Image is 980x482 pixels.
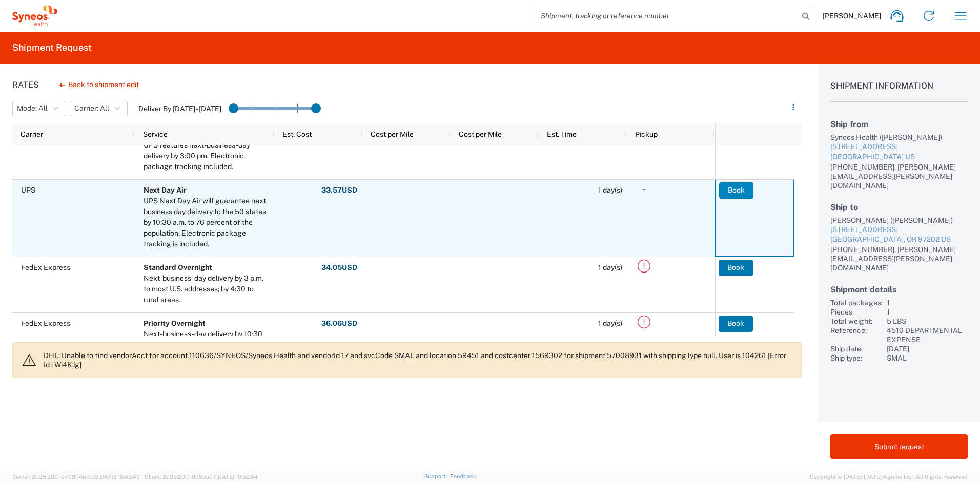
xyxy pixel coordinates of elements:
[371,130,414,138] span: Cost per Mile
[719,316,753,332] button: Book
[145,474,258,480] span: Client: 2025.20.0-035ba07
[887,307,968,317] div: 1
[810,472,968,481] span: Copyright © [DATE]-[DATE] Agistix Inc., All Rights Reserved
[830,245,968,273] div: [PHONE_NUMBER], [PERSON_NAME][EMAIL_ADDRESS][PERSON_NAME][DOMAIN_NAME]
[321,319,357,328] strong: 36.06 USD
[12,474,140,480] span: Server: 2025.20.0-970904bc0f3
[70,101,128,116] button: Carrier: All
[719,260,753,276] button: Book
[138,104,221,113] label: Deliver By [DATE] - [DATE]
[830,298,883,307] div: Total packages:
[830,344,883,353] div: Ship date:
[830,216,968,225] div: [PERSON_NAME] ([PERSON_NAME])
[12,41,92,54] h2: Shipment Request
[547,130,577,138] span: Est. Time
[144,263,212,271] b: Standard Overnight
[830,434,968,459] button: Submit request
[830,81,968,102] h1: Shipment Information
[830,225,968,245] a: [STREET_ADDRESS][GEOGRAPHIC_DATA], OR 97202 US
[830,142,968,162] a: [STREET_ADDRESS][GEOGRAPHIC_DATA] US
[830,317,883,326] div: Total weight:
[17,103,48,113] span: Mode: All
[44,351,793,369] p: DHL: Unable to find vendorAcct for account 110636/SYNEOS/Syneos Health and vendorId 17 and svcCod...
[450,473,476,479] a: Feedback
[887,317,968,326] div: 5 LBS
[144,319,206,327] b: Priority Overnight
[321,263,357,273] strong: 34.05 USD
[830,152,968,162] div: [GEOGRAPHIC_DATA] US
[12,101,66,116] button: Mode: All
[321,260,358,276] button: 34.05USD
[719,182,753,199] button: Book
[21,263,70,271] span: FedEx Express
[144,118,270,172] div: When you need a package overnight that doesn't require morning delivery, UPS features next-busine...
[830,285,968,295] h2: Shipment details
[830,162,968,190] div: [PHONE_NUMBER], [PERSON_NAME][EMAIL_ADDRESS][PERSON_NAME][DOMAIN_NAME]
[830,225,968,235] div: [STREET_ADDRESS]
[144,186,187,194] b: Next Day Air
[21,130,43,138] span: Carrier
[635,130,658,138] span: Pickup
[598,319,622,327] span: 1 day(s)
[830,235,968,245] div: [GEOGRAPHIC_DATA], OR 97202 US
[830,142,968,152] div: [STREET_ADDRESS]
[830,133,968,142] div: Syneos Health ([PERSON_NAME])
[12,80,39,90] h1: Rates
[144,196,270,249] div: UPS Next Day Air will guarantee next business day delivery to the 50 states by 10:30 a.m. to 76 p...
[74,103,109,113] span: Carrier: All
[282,130,312,138] span: Est. Cost
[830,307,883,317] div: Pieces
[321,185,357,195] strong: 33.57 USD
[887,298,968,307] div: 1
[21,186,35,194] span: UPS
[823,11,881,20] span: [PERSON_NAME]
[830,202,968,212] h2: Ship to
[144,329,270,372] div: Next-business-day delivery by 10:30 a.m. to most U.S. addresses; by noon, 4:30 p.m. or 5 p.m. in ...
[459,130,502,138] span: Cost per Mile
[321,182,358,199] button: 33.57USD
[598,186,622,194] span: 1 day(s)
[830,119,968,129] h2: Ship from
[830,353,883,363] div: Ship type:
[598,263,622,271] span: 1 day(s)
[887,326,968,344] div: 4510 DEPARTMENTAL EXPENSE
[424,473,450,479] a: Support
[887,353,968,363] div: SMAL
[21,319,70,327] span: FedEx Express
[887,344,968,353] div: [DATE]
[144,273,270,305] div: Next-business-day delivery by 3 p.m. to most U.S. addresses; by 4:30 to rural areas.
[143,130,168,138] span: Service
[533,6,799,26] input: Shipment, tracking or reference number
[321,316,358,332] button: 36.06USD
[830,326,883,344] div: Reference:
[216,474,258,480] span: [DATE] 10:52:44
[98,474,140,480] span: [DATE] 10:43:43
[51,76,147,94] button: Back to shipment edit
